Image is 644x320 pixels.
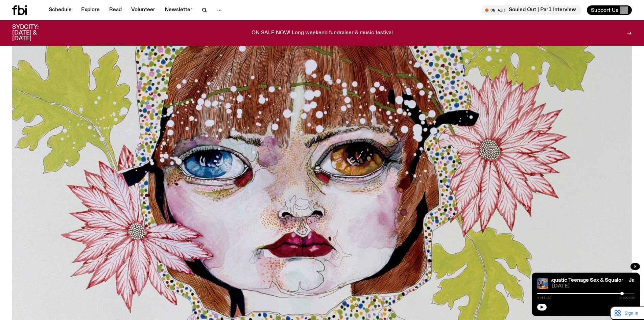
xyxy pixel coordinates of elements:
img: Album cover of Little Nell sitting in a kiddie pool wearing a swimsuit [537,278,548,289]
a: Read [105,5,126,15]
a: Explore [77,5,104,15]
span: 2:00:00 [620,296,635,300]
a: Jack Off / Aquatic Teenage Sex & Squalor [524,278,623,283]
button: Support Us [587,5,632,15]
span: 1:44:32 [537,296,551,300]
h3: SYDCITY: [DATE] & [DATE] [12,24,55,42]
a: Volunteer [127,5,159,15]
a: Newsletter [161,5,196,15]
span: Support Us [591,7,618,13]
button: On AirSouled Out | Par3 Interview [482,5,581,15]
p: ON SALE NOW! Long weekend fundraiser & music festival [252,30,393,36]
span: [DATE] [552,284,635,289]
a: Schedule [45,5,76,15]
